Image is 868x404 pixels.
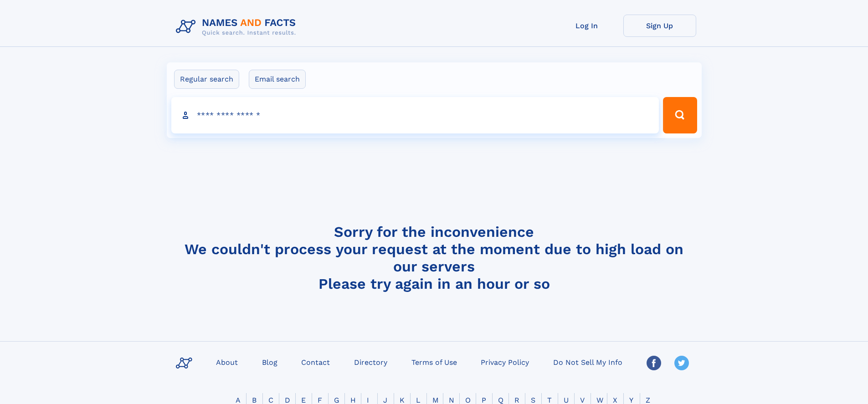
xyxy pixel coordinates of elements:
img: Facebook [647,356,661,370]
label: Email search [249,70,306,89]
img: Twitter [674,356,689,370]
a: About [212,355,241,368]
a: Do Not Sell My Info [550,355,626,368]
input: search input [171,97,659,133]
a: Sign Up [623,15,696,37]
a: Contact [298,355,334,368]
button: Search Button [663,97,697,133]
a: Directory [350,355,391,368]
img: Logo Names and Facts [172,15,303,39]
label: Regular search [174,70,239,89]
a: Privacy Policy [477,355,533,368]
a: Terms of Use [408,355,461,368]
a: Blog [258,355,281,368]
h4: Sorry for the inconvenience We couldn't process your request at the moment due to high load on ou... [172,223,696,292]
a: Log In [550,15,623,37]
